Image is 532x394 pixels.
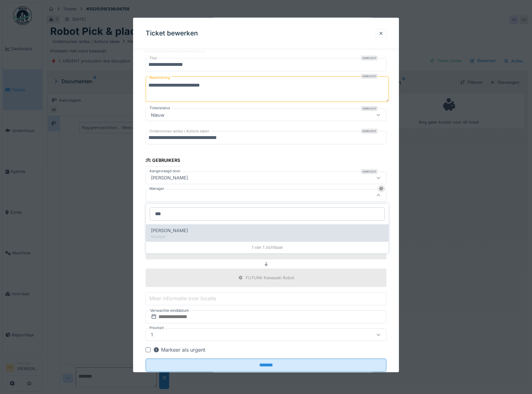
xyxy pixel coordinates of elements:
[148,129,211,134] label: Ondernomen acties / Actions taken
[146,29,198,37] h3: Ticket bewerken
[148,56,158,61] label: Titel
[148,105,171,111] label: Ticketstatus
[149,307,190,314] label: Verwachte einddatum
[361,129,378,134] div: Verplicht
[153,346,205,354] div: Markeer als urgent
[146,41,206,52] div: Algemene informatie
[361,169,378,174] div: Verplicht
[148,295,218,302] label: Meer informatie over locatie
[151,227,188,234] span: [PERSON_NAME]
[361,74,378,79] div: Verplicht
[246,274,294,280] div: FUTURA Kawasaki Robot
[361,106,378,111] div: Verplicht
[148,168,182,173] label: Aangevraagd door
[148,74,171,82] label: Beschrijving
[151,234,384,239] div: Manager
[146,156,180,166] div: Gebruikers
[148,325,165,331] label: Prioriteit
[146,242,389,253] div: 1 van 1 zichtbaar
[148,331,155,338] div: 1
[148,111,167,118] div: Nieuw
[361,56,378,61] div: Verplicht
[148,174,191,181] div: [PERSON_NAME]
[148,186,165,191] label: Manager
